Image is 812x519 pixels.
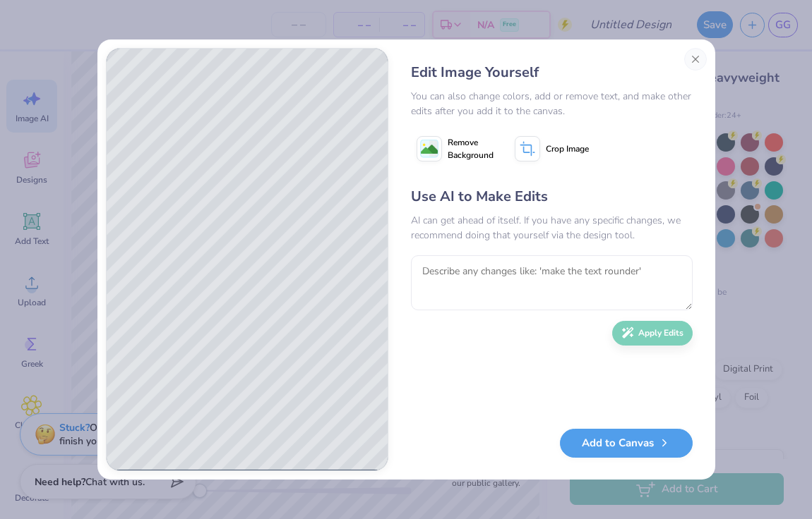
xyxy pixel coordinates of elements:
[411,213,693,243] div: AI can get ahead of itself. If you have any specific changes, we recommend doing that yourself vi...
[546,142,589,155] span: Crop Image
[448,136,494,161] span: Remove Background
[509,131,597,166] button: Crop Image
[411,89,693,118] div: You can also change colors, add or remove text, and make other edits after you add it to the canvas.
[560,429,693,458] button: Add to Canvas
[411,186,693,207] div: Use AI to Make Edits
[411,62,693,83] div: Edit Image Yourself
[411,131,499,166] button: Remove Background
[684,48,707,71] button: Close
